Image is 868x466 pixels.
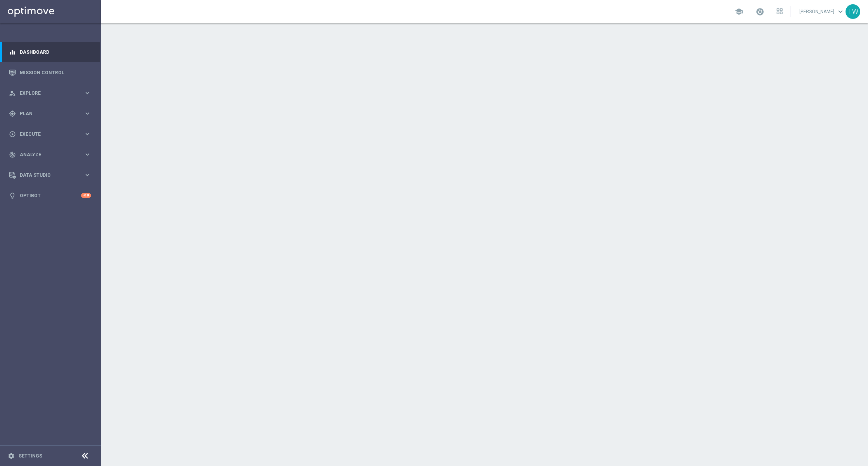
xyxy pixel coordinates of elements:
a: Settings [19,454,42,458]
div: Execute [9,131,84,138]
button: equalizer Dashboard [9,49,91,55]
i: keyboard_arrow_right [84,171,91,179]
div: Dashboard [9,42,91,62]
div: Plan [9,110,84,117]
i: lightbulb [9,192,16,199]
i: person_search [9,90,16,97]
div: Explore [9,90,84,97]
span: Plan [20,111,84,116]
i: track_changes [9,151,16,158]
div: Data Studio [9,172,84,179]
a: Dashboard [20,42,91,62]
div: Analyze [9,151,84,158]
i: keyboard_arrow_right [84,110,91,117]
span: Execute [20,132,84,137]
i: keyboard_arrow_right [84,151,91,158]
span: school [735,7,743,16]
div: Mission Control [9,62,91,83]
button: lightbulb Optibot +10 [9,193,91,199]
i: equalizer [9,49,16,56]
button: track_changes Analyze keyboard_arrow_right [9,152,91,158]
div: +10 [81,193,91,198]
i: settings [8,452,15,459]
i: play_circle_outline [9,131,16,138]
button: Data Studio keyboard_arrow_right [9,172,91,178]
i: keyboard_arrow_right [84,89,91,97]
button: Mission Control [9,70,91,76]
a: Optibot [20,185,81,206]
button: play_circle_outline Execute keyboard_arrow_right [9,131,91,137]
div: TW [846,4,860,19]
span: Analyze [20,152,84,157]
i: keyboard_arrow_right [84,130,91,138]
a: [PERSON_NAME]keyboard_arrow_down [799,6,846,17]
div: Optibot [9,185,91,206]
a: Mission Control [20,62,91,83]
span: Data Studio [20,173,84,178]
i: gps_fixed [9,110,16,117]
button: person_search Explore keyboard_arrow_right [9,90,91,96]
button: gps_fixed Plan keyboard_arrow_right [9,111,91,117]
span: keyboard_arrow_down [836,7,845,16]
span: Explore [20,91,84,96]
